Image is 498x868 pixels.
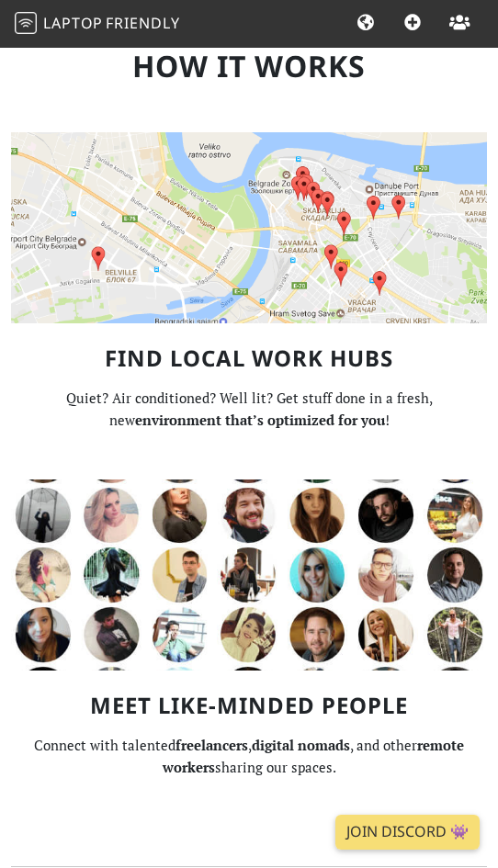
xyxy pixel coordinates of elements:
strong: environment that’s optimized for you [135,411,385,429]
strong: digital nomads [252,736,350,754]
p: Quiet? Air conditioned? Well lit? Get stuff done in a fresh, new ! [11,387,487,431]
img: Map of Work-Friendly Locations [11,132,487,323]
strong: remote workers [163,736,465,776]
img: LaptopFriendly Community [11,479,487,671]
p: Connect with talented , , and other sharing our spaces. [11,734,487,778]
span: Laptop [43,13,103,33]
h3: Find Local Work Hubs [11,345,487,372]
a: Join Discord 👾 [335,815,480,850]
a: LaptopFriendly LaptopFriendly [15,8,180,40]
span: Friendly [106,13,179,33]
img: LaptopFriendly [15,12,37,34]
h2: How it Works [11,49,487,84]
h3: Meet Like-Minded People [11,693,487,719]
strong: freelancers [175,736,248,754]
